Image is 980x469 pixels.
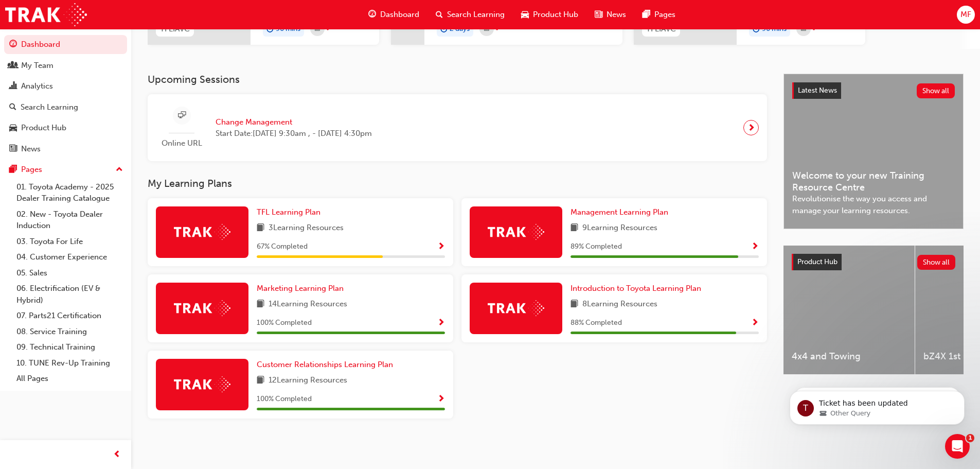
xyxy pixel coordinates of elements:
[747,120,755,135] span: next-icon
[21,122,66,134] div: Product Hub
[437,242,445,252] span: Show Progress
[276,23,300,35] span: 90 mins
[257,298,264,311] span: book-icon
[494,24,502,33] span: next-icon
[751,242,759,252] span: Show Progress
[368,8,376,21] span: guage-icon
[9,145,17,154] span: news-icon
[811,24,818,33] span: next-icon
[447,9,505,21] span: Search Learning
[9,61,17,71] span: people-icon
[4,33,127,160] button: DashboardMy TeamAnalyticsSearch LearningProduct HubNews
[4,56,127,75] a: My Team
[797,257,838,266] span: Product Hub
[437,240,445,253] button: Show Progress
[257,206,325,218] a: TFL Learning Plan
[488,300,544,316] img: Trak
[792,82,955,99] a: Latest NewsShow all
[216,128,372,140] span: Start Date: [DATE] 9:30am , - [DATE] 4:30pm
[607,9,626,21] span: News
[12,371,127,387] a: All Pages
[437,393,445,406] button: Show Progress
[9,165,17,175] span: pages-icon
[325,24,332,33] span: next-icon
[12,179,127,206] a: 01. Toyota Academy - 2025 Dealer Training Catalogue
[12,281,127,308] a: 06. Electrification (EV & Hybrid)
[783,74,964,229] a: Latest NewsShow allWelcome to your new Training Resource CentreRevolutionise the way you access a...
[753,23,760,36] span: duration-icon
[4,98,127,117] a: Search Learning
[595,8,602,21] span: news-icon
[634,4,684,25] a: pages-iconPages
[380,9,419,21] span: Dashboard
[450,23,470,35] span: 2 days
[513,4,586,25] a: car-iconProduct Hub
[586,4,634,25] a: news-iconNews
[571,207,668,217] span: Management Learning Plan
[269,374,347,387] span: 12 Learning Resources
[12,265,127,281] a: 05. Sales
[12,324,127,340] a: 08. Service Training
[571,283,705,294] a: Introduction to Toyota Learning Plan
[960,9,971,21] span: MF
[156,137,207,149] span: Online URL
[437,319,445,328] span: Show Progress
[966,434,974,442] span: 1
[21,60,54,72] div: My Team
[582,222,657,235] span: 9 Learning Resources
[174,376,230,392] img: Trak
[12,308,127,324] a: 07. Parts21 Certification
[148,74,767,85] h3: Upcoming Sessions
[440,23,448,36] span: duration-icon
[917,83,955,98] button: Show all
[12,206,127,234] a: 02. New - Toyota Dealer Induction
[571,206,672,218] a: Management Learning Plan
[266,23,274,36] span: duration-icon
[571,241,622,253] span: 89 % Completed
[12,249,127,265] a: 04. Customer Experience
[360,4,427,25] a: guage-iconDashboard
[257,222,264,235] span: book-icon
[957,6,975,24] button: MF
[21,164,42,176] div: Pages
[521,8,529,21] span: car-icon
[174,300,230,316] img: Trak
[792,193,955,216] span: Revolutionise the way you access and manage your learning resources.
[582,298,657,311] span: 8 Learning Resources
[269,298,347,311] span: 14 Learning Resources
[751,240,759,253] button: Show Progress
[762,23,787,35] span: 90 mins
[21,80,53,92] div: Analytics
[783,246,915,374] a: 4x4 and Towing
[257,374,264,387] span: book-icon
[4,77,127,96] a: Analytics
[4,160,127,179] button: Pages
[5,3,87,26] img: Trak
[257,359,397,371] a: Customer Relationships Learning Plan
[571,284,701,293] span: Introduction to Toyota Learning Plan
[21,143,41,155] div: News
[792,170,955,193] span: Welcome to your new Training Resource Centre
[174,224,230,240] img: Trak
[178,109,186,122] span: sessionType_ONLINE_URL-icon
[571,298,578,311] span: book-icon
[4,140,127,159] a: News
[257,360,393,369] span: Customer Relationships Learning Plan
[436,8,443,21] span: search-icon
[9,82,17,91] span: chart-icon
[751,319,759,328] span: Show Progress
[533,9,578,21] span: Product Hub
[571,317,622,329] span: 88 % Completed
[917,255,956,270] button: Show all
[148,178,767,189] h3: My Learning Plans
[751,317,759,329] button: Show Progress
[798,86,837,95] span: Latest News
[9,40,17,49] span: guage-icon
[113,448,121,461] span: prev-icon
